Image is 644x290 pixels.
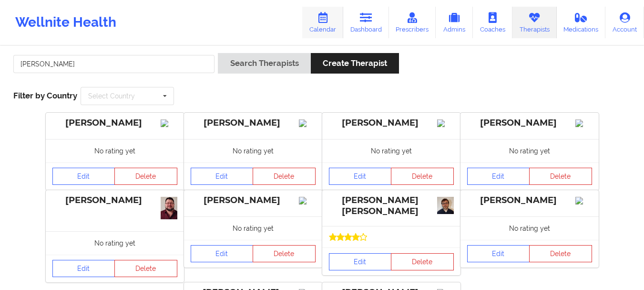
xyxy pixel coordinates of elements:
a: Edit [191,168,254,185]
div: [PERSON_NAME] [467,195,592,206]
div: [PERSON_NAME] [52,195,177,206]
div: [PERSON_NAME] [467,118,592,129]
a: Coaches [473,7,512,38]
a: Edit [52,168,115,185]
a: Edit [329,253,392,270]
div: [PERSON_NAME] [329,118,454,129]
div: No rating yet [322,139,460,162]
button: Delete [253,168,316,185]
button: Delete [114,168,177,185]
div: [PERSON_NAME] [191,118,316,129]
div: Select Country [88,93,135,99]
a: Edit [191,245,254,262]
a: Medications [557,7,606,38]
div: No rating yet [46,231,184,255]
span: Filter by Country [13,91,77,100]
div: No rating yet [460,139,599,162]
div: [PERSON_NAME] [PERSON_NAME] [329,195,454,217]
a: Edit [467,245,530,262]
img: Image%2Fplaceholer-image.png [299,197,316,204]
button: Delete [253,245,316,262]
img: Image%2Fplaceholer-image.png [299,119,316,127]
a: Prescribers [389,7,436,38]
button: Delete [391,168,454,185]
div: No rating yet [460,216,599,240]
div: No rating yet [184,216,322,240]
img: a481d72c-a50e-41bd-b2b9-1f1bb700fafbPrettiest_boy_in_the_universe.jpg [437,197,454,214]
a: Calendar [302,7,343,38]
input: Search Keywords [13,55,215,73]
img: Image%2Fplaceholer-image.png [575,119,592,127]
a: Therapists [512,7,557,38]
div: No rating yet [46,139,184,162]
button: Delete [529,245,592,262]
button: Delete [391,253,454,270]
a: Dashboard [343,7,389,38]
img: Image%2Fplaceholer-image.png [161,119,177,127]
a: Admins [436,7,473,38]
button: Create Therapist [311,53,399,74]
button: Search Therapists [218,53,310,74]
img: Image%2Fplaceholer-image.png [575,197,592,204]
div: [PERSON_NAME] [52,118,177,129]
img: dae1a1c9-ce0c-474f-9096-d3b53ff0d2fathumbnail_IMG_20210325_080837.jpg [161,197,177,219]
img: Image%2Fplaceholer-image.png [437,119,454,127]
div: No rating yet [184,139,322,162]
button: Delete [529,168,592,185]
a: Edit [52,260,115,277]
a: Edit [329,168,392,185]
button: Delete [114,260,177,277]
a: Account [605,7,644,38]
div: [PERSON_NAME] [191,195,316,206]
a: Edit [467,168,530,185]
